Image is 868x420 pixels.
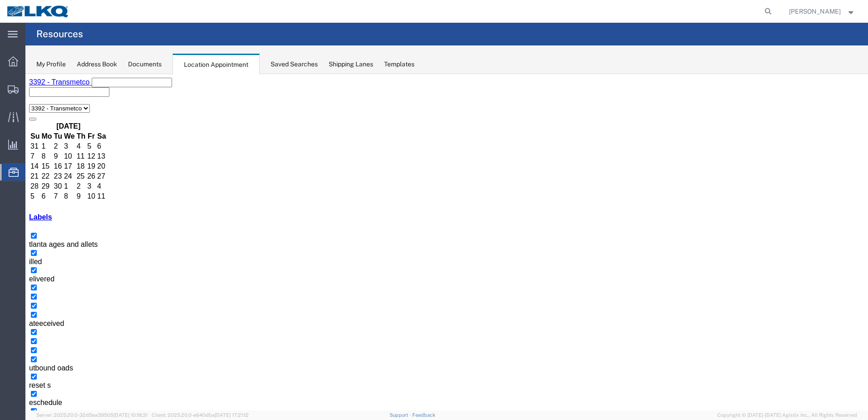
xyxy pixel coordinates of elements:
td: 9 [51,118,61,127]
span: Copyright © [DATE]-[DATE] Agistix Inc., All Rights Reserved [717,411,857,419]
div: Saved Searches [271,60,318,69]
div: Address Book [77,60,117,69]
input: tlanta ages and allets [5,159,11,165]
span: eschedule [4,325,37,332]
td: 23 [28,98,37,107]
td: 16 [28,88,37,97]
h4: Resources [36,23,83,45]
iframe: FS Legacy Container [25,74,868,410]
td: 14 [5,88,15,97]
td: 25 [51,98,61,107]
input: eschedule [5,317,11,323]
td: 19 [61,88,70,97]
a: Support [390,412,412,418]
span: illed [4,184,16,191]
span: Client: 2025.20.0-e640dba [152,412,249,418]
span: elivered [4,201,29,209]
td: 10 [38,78,50,87]
input: elivered [5,193,11,199]
span: tlanta ages and allets [4,166,72,174]
td: 18 [51,88,61,97]
td: 28 [5,108,15,117]
img: logo [6,5,70,18]
td: 4 [71,108,81,117]
button: [PERSON_NAME] [789,6,856,17]
td: 11 [51,78,61,87]
span: ateeceived [4,245,39,253]
td: 13 [71,78,81,87]
td: 17 [38,88,50,97]
input: illed [5,176,11,182]
td: 7 [28,118,37,127]
td: 6 [15,118,27,127]
td: 12 [61,78,70,87]
span: utbound oads [4,290,48,298]
div: Shipping Lanes [329,60,373,69]
td: 26 [61,98,70,107]
td: 11 [71,118,81,127]
td: 30 [28,108,37,117]
div: Documents [128,60,162,69]
td: 1 [38,108,50,117]
span: [DATE] 17:21:12 [215,412,249,418]
div: My Profile [36,60,66,69]
div: Location Appointment [173,54,260,75]
a: Labels [4,139,27,147]
td: 10 [61,118,70,127]
td: 21 [5,98,15,107]
div: Templates [384,60,414,69]
td: 3 [61,108,70,117]
span: Ryan Gledhill [789,6,841,16]
td: 20 [71,88,81,97]
span: reset s [4,307,25,315]
td: 27 [71,98,81,107]
td: 5 [5,118,15,127]
input: ateeceived [5,238,11,244]
td: 8 [38,118,50,127]
td: 2 [51,108,61,117]
td: 29 [15,108,27,117]
input: utbound oads [5,282,11,288]
td: 9 [28,78,37,87]
td: 22 [15,98,27,107]
a: Feedback [412,412,435,418]
span: [DATE] 10:18:31 [113,412,148,418]
td: 24 [38,98,50,107]
input: reset s [5,300,11,305]
td: 15 [15,88,27,97]
span: Server: 2025.20.0-32d5ea39505 [36,412,148,418]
